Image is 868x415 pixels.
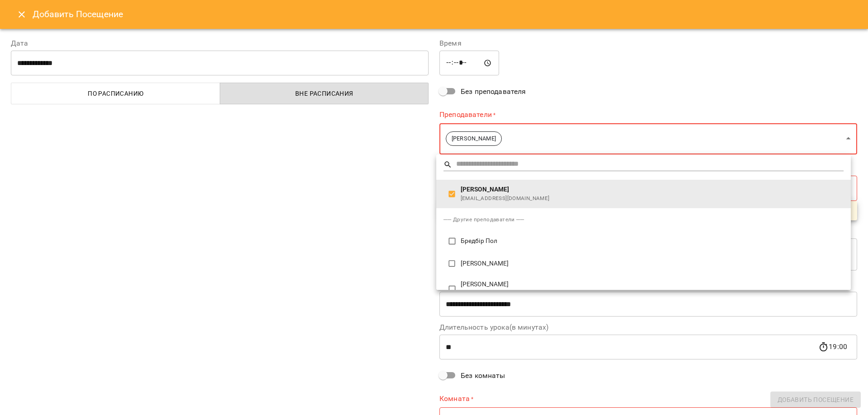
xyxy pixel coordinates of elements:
[461,289,844,298] span: [EMAIL_ADDRESS][DOMAIN_NAME]
[443,216,524,223] span: ── Другие преподаватели ──
[461,259,844,268] span: [PERSON_NAME]
[461,280,844,289] span: [PERSON_NAME]
[461,237,844,246] span: Бредбір Пол
[461,194,844,203] span: [EMAIL_ADDRESS][DOMAIN_NAME]
[461,185,844,194] span: [PERSON_NAME]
